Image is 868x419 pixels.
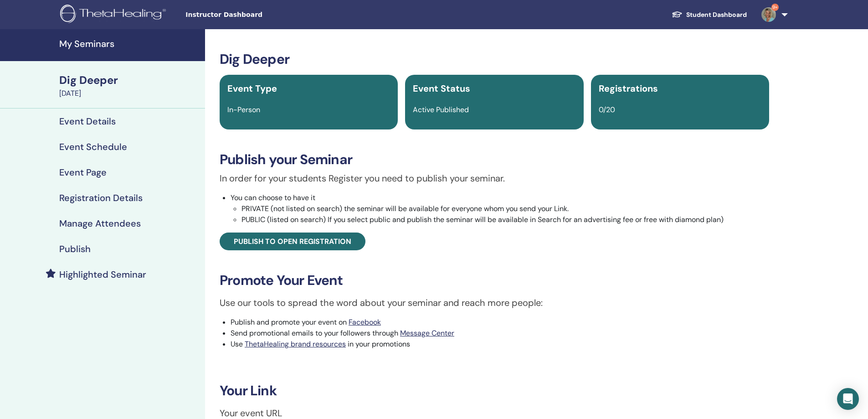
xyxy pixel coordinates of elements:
span: Instructor Dashboard [185,10,322,20]
img: logo.png [60,5,169,25]
img: default.jpg [761,7,776,22]
h3: Promote Your Event [220,272,769,289]
h4: Highlighted Seminar [59,269,146,280]
h3: Your Link [220,383,769,399]
h3: Dig Deeper [220,51,769,67]
h4: Registration Details [59,192,143,203]
li: Send promotional emails to your followers through [231,328,769,339]
span: Event Type [227,83,277,94]
a: Publish to open registration [220,233,365,250]
div: Dig Deeper [59,72,200,88]
a: Dig Deeper[DATE] [54,72,205,99]
li: Use in your promotions [231,339,769,350]
span: 9+ [771,4,779,11]
a: ThetaHealing brand resources [245,339,346,349]
p: In order for your students Register you need to publish your seminar. [220,171,769,185]
span: Registrations [599,83,658,94]
a: Message Center [400,328,454,338]
h4: Event Schedule [59,141,127,152]
img: graduation-cap-white.svg [672,10,683,18]
div: [DATE] [59,88,200,99]
span: Active Published [413,105,469,114]
h4: My Seminars [59,38,200,49]
li: PRIVATE (not listed on search) the seminar will be available for everyone whom you send your Link. [241,203,769,214]
span: 0/20 [599,105,615,114]
div: Open Intercom Messenger [837,388,859,410]
h4: Publish [59,243,91,254]
h4: Event Page [59,167,107,178]
li: Publish and promote your event on [231,317,769,328]
h4: Manage Attendees [59,218,141,229]
h3: Publish your Seminar [220,151,769,168]
span: Event Status [413,83,470,94]
h4: Event Details [59,116,116,127]
a: Student Dashboard [664,6,754,23]
span: In-Person [227,105,260,114]
li: PUBLIC (listed on search) If you select public and publish the seminar will be available in Searc... [241,214,769,225]
li: You can choose to have it [231,192,769,225]
span: Publish to open registration [234,237,351,246]
a: Facebook [349,317,381,327]
p: Use our tools to spread the word about your seminar and reach more people: [220,296,769,310]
